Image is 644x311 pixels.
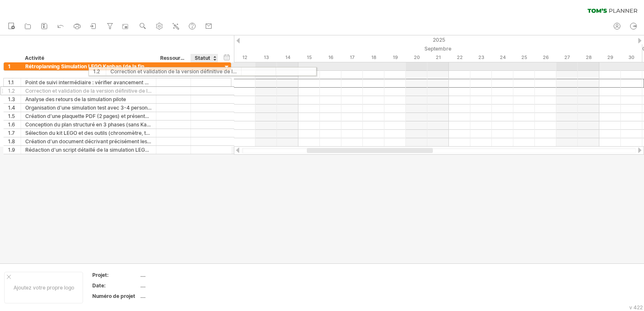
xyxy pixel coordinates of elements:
div: Friday, 19 September 2025 [384,53,406,62]
div: Monday, 29 September 2025 [599,53,621,62]
div: Numéro de projet [92,292,139,300]
div: 1.2 [8,87,21,95]
div: Sunday, 14 September 2025 [277,53,298,62]
div: Correction et validation de la version définitive de la formation [25,87,152,95]
div: 1.6 [8,121,21,129]
div: 1.7 [8,129,21,137]
div: Saturday, 20 September 2025 [406,53,427,62]
div: 1.8 [8,137,21,145]
div: .... [140,292,211,300]
div: Sélection du kit LEGO et des outils (chronomètre, tableau Kanban, post-its) [25,129,152,137]
div: Sunday, 21 September 2025 [427,53,449,62]
div: Sunday, 28 September 2025 [578,53,599,62]
div: Friday, 12 September 2025 [234,53,255,62]
div: Thursday, 18 September 2025 [363,53,384,62]
div: Saturday, 27 September 2025 [556,53,578,62]
div: .... [140,282,211,289]
div: 1.1 [8,78,21,86]
div: Monday, 22 September 2025 [449,53,470,62]
div: Wednesday, 17 September 2025 [341,53,363,62]
div: Friday, 26 September 2025 [535,53,556,62]
div: Tuesday, 16 September 2025 [320,53,341,62]
div: 1.9 [8,146,21,154]
div: Monday, 15 September 2025 [298,53,320,62]
div: 1.5 [8,112,21,120]
div: Projet: [92,271,139,279]
div: Organisation d’une simulation test avec 3-4 personnes [25,104,152,112]
div: .... [140,271,211,279]
div: Saturday, 13 September 2025 [255,53,277,62]
div: Analyse des retours de la simulation pilote [25,95,152,103]
div: Ressource [160,54,186,62]
div: 1.4 [8,104,21,112]
div: v 422 [629,304,643,311]
div: Point de suivi intermédiaire : vérifier avancement de la rédaction du script et préparation des r... [25,78,152,86]
div: Tuesday, 23 September 2025 [470,53,492,62]
font: Ajoutez votre propre logo [13,284,74,291]
div: Statut [195,54,213,62]
div: Tuesday, 30 September 2025 [621,53,642,62]
div: Activité [25,54,151,62]
div: Wednesday, 24 September 2025 [492,53,513,62]
div: Création d’un document décrivant précisément les rôles (opérateurs, superviseur, client) et les r... [25,137,152,145]
div: Création d’une plaquette PDF (2 pages) et présentation PowerPoint (10 slides) [25,112,152,120]
div: Rédaction d’un script détaillé de la simulation LEGO (processus, flux, stocks) [25,146,152,154]
div: Date: [92,282,139,289]
div: 1 [8,62,21,70]
div: Thursday, 25 September 2025 [513,53,535,62]
div: Rétroplanning Simulation LEGO Kanban (de la fin vers le début) [25,62,152,70]
div: 1.3 [8,95,21,103]
div: Conception du plan structuré en 3 phases (sans Kanban, avec [PERSON_NAME], débriefing) [25,121,152,129]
